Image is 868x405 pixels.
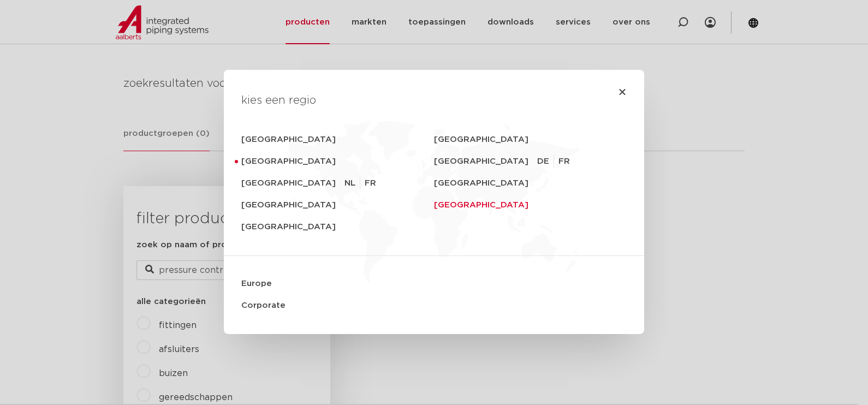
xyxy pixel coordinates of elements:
[434,172,627,194] a: [GEOGRAPHIC_DATA]
[434,129,627,151] a: [GEOGRAPHIC_DATA]
[365,177,376,190] a: FR
[344,177,360,190] a: NL
[241,129,434,151] a: [GEOGRAPHIC_DATA]
[434,194,627,216] a: [GEOGRAPHIC_DATA]
[537,155,554,168] a: DE
[241,151,434,172] a: [GEOGRAPHIC_DATA]
[241,194,434,216] a: [GEOGRAPHIC_DATA]
[558,155,574,168] a: FR
[241,92,627,109] h4: kies een regio
[241,216,434,238] a: [GEOGRAPHIC_DATA]
[537,151,579,172] ul: [GEOGRAPHIC_DATA]
[241,273,627,295] a: Europe
[241,172,344,194] a: [GEOGRAPHIC_DATA]
[241,129,627,317] nav: Menu
[618,87,627,96] a: Close
[434,151,537,172] a: [GEOGRAPHIC_DATA]
[241,295,627,317] a: Corporate
[344,172,376,194] ul: [GEOGRAPHIC_DATA]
